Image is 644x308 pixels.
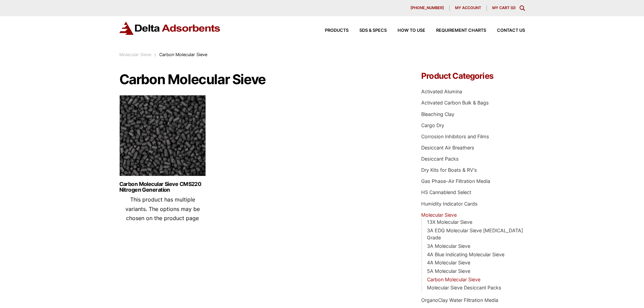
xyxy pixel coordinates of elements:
a: Molecular Sieve [421,212,457,218]
a: My Cart (0) [492,5,516,10]
h1: Carbon Molecular Sieve [119,72,401,87]
a: OrganoClay Water Filtration Media [421,297,498,303]
a: 5A Molecular Sieve [427,268,470,274]
a: Corrosion Inhibitors and Films [421,134,489,139]
div: Toggle Modal Content [520,5,525,11]
h4: Product Categories [421,72,525,80]
a: Activated Carbon Bulk & Bags [421,100,489,105]
span: Requirement Charts [436,28,486,33]
span: My account [455,6,481,10]
a: Molecular Sieve [119,52,151,57]
a: Bleaching Clay [421,111,454,117]
a: Gas Phase-Air Filtration Media [421,178,490,184]
span: : [154,52,156,57]
a: Molecular Sieve Desiccant Packs [427,285,501,290]
a: Carbon Molecular Sieve CMS220 Nitrogen Generation [119,181,206,193]
span: SDS & SPECS [359,28,387,33]
a: My account [450,5,487,11]
span: Products [325,28,349,33]
a: Cargo Dry [421,122,444,128]
a: Products [314,28,349,33]
span: [PHONE_NUMBER] [410,6,444,10]
a: HS Cannablend Select [421,189,471,195]
span: 0 [512,5,514,10]
a: How to Use [387,28,425,33]
a: Desiccant Packs [421,156,459,162]
span: Contact Us [497,28,525,33]
span: How to Use [398,28,425,33]
a: [PHONE_NUMBER] [405,5,450,11]
a: 4A Molecular Sieve [427,260,470,265]
a: Dry Kits for Boats & RV's [421,167,477,173]
a: 3A Molecular Sieve [427,243,470,249]
img: Carbon Molecular Sieve [119,95,206,180]
span: Carbon Molecular Sieve [159,52,207,57]
a: 3A EDG Molecular Sieve [MEDICAL_DATA] Grade [427,228,523,241]
a: Desiccant Air Breathers [421,145,474,150]
a: Requirement Charts [425,28,486,33]
a: 4A Blue Indicating Molecular Sieve [427,252,504,257]
img: Delta Adsorbents [119,22,221,35]
a: 13X Molecular Sieve [427,219,472,225]
a: Carbon Molecular Sieve [427,277,480,282]
a: Contact Us [486,28,525,33]
span: This product has multiple variants. The options may be chosen on the product page [125,196,200,221]
a: SDS & SPECS [349,28,387,33]
a: Activated Alumina [421,89,462,94]
a: Humidity Indicator Cards [421,201,478,207]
